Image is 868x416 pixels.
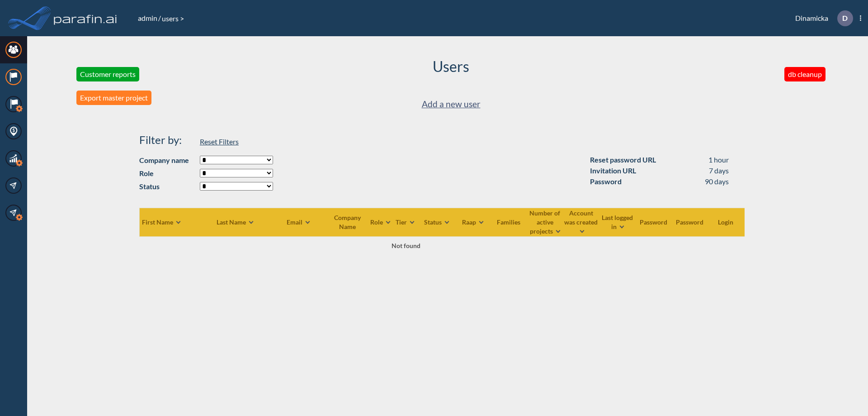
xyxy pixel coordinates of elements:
[709,165,729,176] div: 7 days
[708,154,729,165] div: 1 hour
[137,14,158,22] a: admin
[327,208,370,236] th: Company Name
[564,208,600,236] th: Account was created
[52,9,119,27] img: logo
[782,10,861,26] div: Dinamicka
[200,137,239,146] span: Reset Filters
[491,208,528,236] th: Families
[139,168,195,179] strong: Role
[76,67,139,81] button: Customer reports
[422,97,481,112] a: Add a new user
[705,176,729,187] div: 90 days
[672,208,708,236] th: Password
[370,208,392,236] th: Role
[590,165,636,176] div: Invitation URL
[600,208,636,236] th: Last logged in
[784,67,826,81] button: db cleanup
[139,134,195,147] h4: Filter by:
[419,208,455,236] th: Status
[270,208,327,236] th: Email
[590,154,656,165] div: Reset password URL
[139,155,195,166] strong: Company name
[216,208,270,236] th: Last Name
[392,208,419,236] th: Tier
[139,236,672,254] td: Not found
[455,208,491,236] th: Raap
[161,14,185,23] span: users >
[137,13,161,24] li: /
[636,208,672,236] th: Password
[842,14,848,22] p: D
[139,181,195,192] strong: Status
[708,208,745,236] th: Login
[76,91,151,105] button: Export master project
[139,208,216,236] th: First Name
[528,208,564,236] th: Number of active projects
[590,176,622,187] div: Password
[433,58,469,75] h2: Users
